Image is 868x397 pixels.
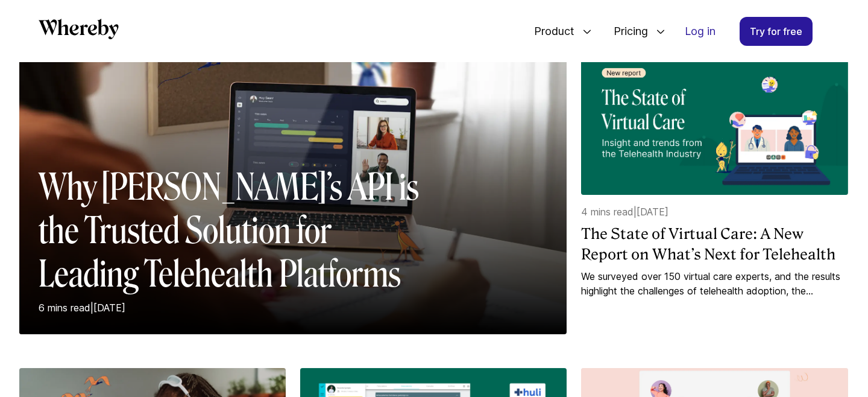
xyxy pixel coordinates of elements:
[39,165,422,296] h2: Why [PERSON_NAME]’s API is the Trusted Solution for Leading Telehealth Platforms
[39,19,119,43] a: Whereby
[675,17,725,45] a: Log in
[602,11,651,51] span: Pricing
[740,17,813,46] a: Try for free
[19,39,567,354] a: Why [PERSON_NAME]’s API is the Trusted Solution for Leading Telehealth Platforms6 mins read|[DATE]
[581,205,848,219] p: 4 mins read | [DATE]
[581,224,848,264] a: The State of Virtual Care: A New Report on What’s Next for Telehealth
[39,300,422,315] p: 6 mins read | [DATE]
[522,11,577,51] span: Product
[581,269,848,298] a: We surveyed over 150 virtual care experts, and the results highlight the challenges of telehealth...
[39,19,119,39] svg: Whereby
